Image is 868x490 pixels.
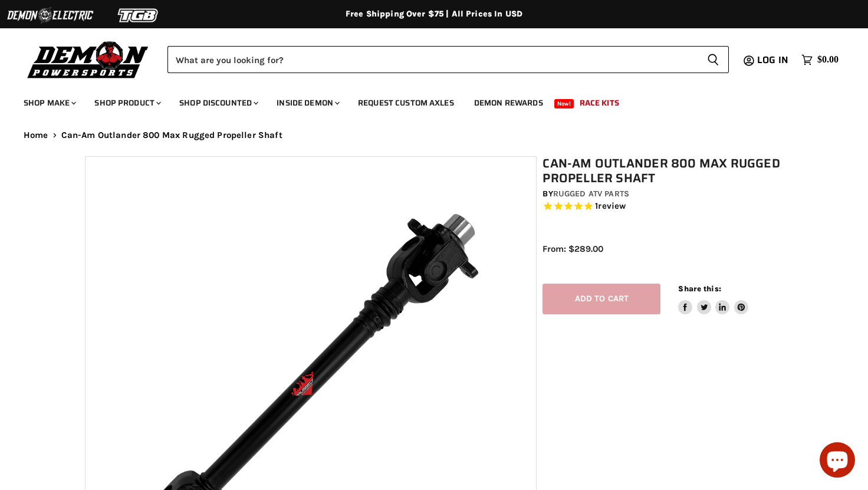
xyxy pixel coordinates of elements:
[542,156,789,186] h1: Can-Am Outlander 800 Max Rugged Propeller Shaft
[15,86,836,115] ul: Main menu
[757,52,788,67] span: Log in
[167,46,698,73] input: Search
[465,91,552,115] a: Demon Rewards
[795,51,844,68] a: $0.00
[349,91,463,115] a: Request Custom Axles
[542,244,603,254] span: From: $289.00
[24,130,48,140] a: Home
[752,55,795,65] a: Log in
[268,91,347,115] a: Inside Demon
[542,188,789,200] div: by
[24,38,153,80] img: Demon Powersports
[167,46,729,73] form: Product
[170,91,265,115] a: Shop Discounted
[61,130,282,140] span: Can-Am Outlander 800 Max Rugged Propeller Shaft
[6,4,94,27] img: Demon Electric Logo 2
[698,46,729,73] button: Search
[678,284,748,315] aside: Share this:
[816,442,859,481] inbox-online-store-chat: Shopify online store chat
[571,91,628,115] a: Race Kits
[817,54,839,65] span: $0.00
[86,91,168,115] a: Shop Product
[553,189,629,199] a: Rugged ATV Parts
[542,200,789,213] span: Rated 5.0 out of 5 stars 1 reviews
[595,201,626,212] span: 1 reviews
[94,4,183,27] img: TGB Logo 2
[598,201,626,212] span: review
[15,91,83,115] a: Shop Make
[554,99,574,108] span: New!
[678,284,721,293] span: Share this:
